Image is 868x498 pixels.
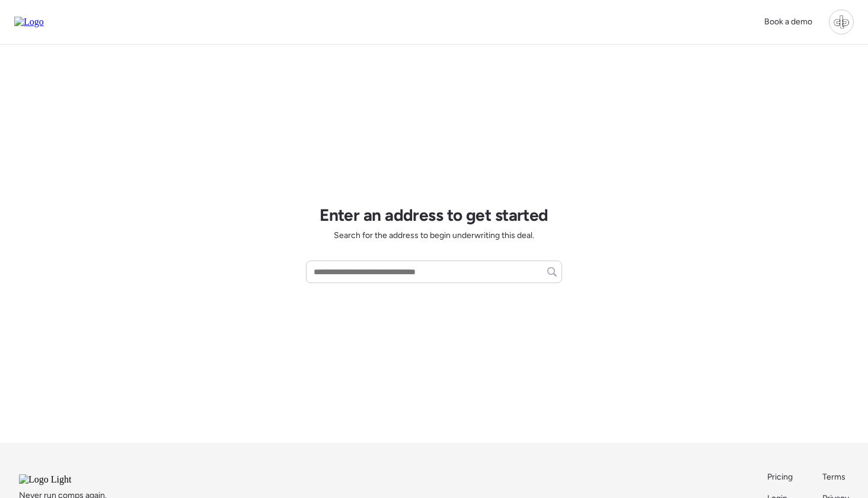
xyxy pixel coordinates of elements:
img: Logo [14,17,44,27]
a: Terms [822,471,849,483]
span: Terms [822,472,845,482]
h1: Enter an address to get started [320,205,548,225]
span: Search for the address to begin underwriting this deal. [334,230,534,242]
span: Pricing [767,472,793,482]
img: Logo Light [19,474,103,485]
a: Pricing [767,471,794,483]
span: Book a demo [764,17,812,27]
